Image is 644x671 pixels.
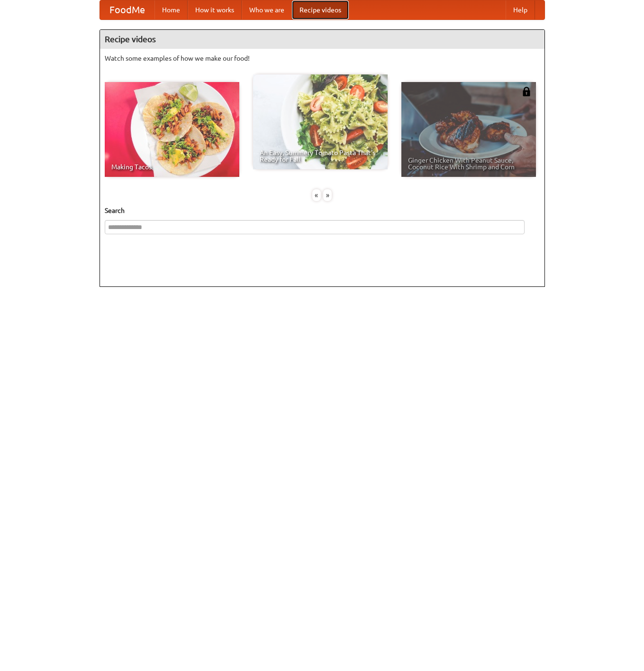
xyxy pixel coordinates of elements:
span: An Easy, Summery Tomato Pasta That's Ready for Fall [260,149,381,163]
span: Making Tacos [111,164,233,170]
h4: Recipe videos [100,30,544,49]
a: Who we are [242,0,292,19]
a: An Easy, Summery Tomato Pasta That's Ready for Fall [253,74,388,169]
a: How it works [188,0,242,19]
a: Help [506,0,535,19]
a: Home [154,0,188,19]
h5: Search [105,206,540,215]
a: Recipe videos [292,0,349,19]
div: « [312,189,321,201]
p: Watch some examples of how we make our food! [105,54,540,63]
a: Making Tacos [105,82,239,177]
div: » [323,189,332,201]
img: 483408.png [522,87,531,96]
a: FoodMe [100,0,154,19]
